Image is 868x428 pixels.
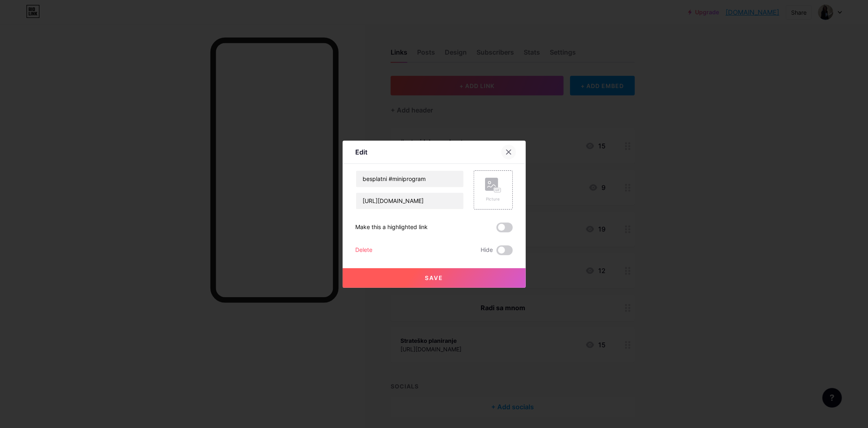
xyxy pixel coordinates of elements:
[343,268,526,288] button: Save
[356,223,428,232] div: Make this a highlighted link
[425,274,443,281] span: Save
[356,171,464,187] input: Title
[356,245,373,255] div: Delete
[485,196,501,202] div: Picture
[481,245,493,255] span: Hide
[356,147,368,157] div: Edit
[356,193,464,209] input: URL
